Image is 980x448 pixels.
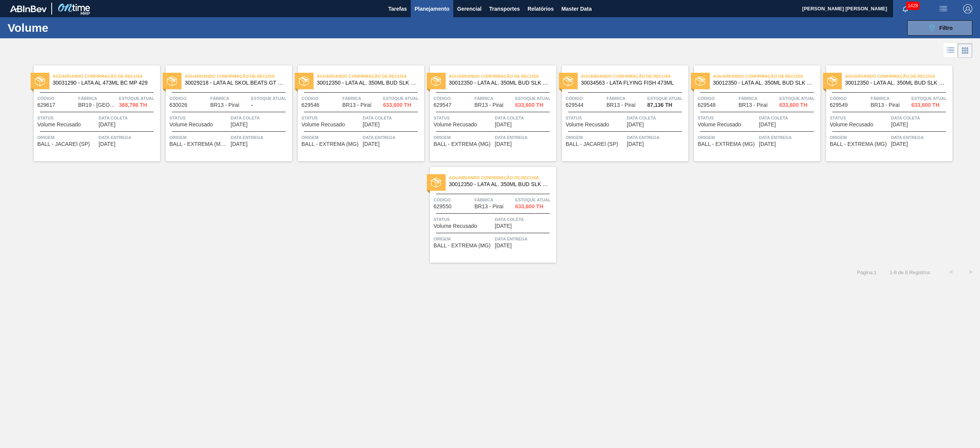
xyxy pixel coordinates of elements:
[434,134,493,141] span: Origem
[845,80,946,86] span: 30012350 - LATA AL. 350ML BUD SLK 429
[827,76,837,86] img: status
[170,95,209,102] span: Código
[251,102,253,108] span: -
[627,141,644,147] span: 26/10/2025
[939,4,948,13] img: userActions
[78,95,117,102] span: Fábrica
[713,80,814,86] span: 30012350 - LATA AL. 350ML BUD SLK 429
[449,80,550,86] span: 30012350 - LATA AL. 350ML BUD SLK 429
[495,114,554,122] span: Data coleta
[495,216,554,223] span: Data coleta
[170,114,229,122] span: Status
[434,102,452,108] span: 629547
[170,141,229,147] span: BALL - EXTREMA (MG) 24
[891,134,951,141] span: Data Entrega
[434,114,493,122] span: Status
[495,134,554,141] span: Data Entrega
[474,204,503,209] span: BR13 - Piraí
[474,102,503,108] span: BR13 - Piraí
[99,141,116,147] span: 13/10/2025
[38,114,97,122] span: Status
[38,95,77,102] span: Código
[759,114,818,122] span: Data coleta
[185,80,286,86] span: 30029218 - LATA AL SKOL BEATS GT TROPICAL 269ML
[431,178,441,188] img: status
[871,102,900,108] span: BR13 - Piraí
[515,196,554,204] span: Estoque atual
[495,223,512,229] span: 27/10/2025
[495,141,512,147] span: 25/10/2025
[388,4,407,13] span: Tarefas
[906,2,920,10] span: 1428
[119,95,158,102] span: Estoque atual
[563,76,573,86] img: status
[363,114,422,122] span: Data coleta
[185,72,292,80] span: Aguardando Confirmação de Recusa
[698,141,755,147] span: BALL - EXTREMA (MG)
[515,204,543,209] span: 633,600 TH
[10,5,47,12] img: TNhmsLtSVTkK8tSr43FrP2fwEKptu5GPRR3wAAAABJRU5ErkJggg==
[759,141,776,147] span: 26/10/2025
[857,270,877,275] span: Página : 1
[53,80,154,86] span: 30031290 - LATA AL 473ML BC MP 429
[363,141,380,147] span: 24/10/2025
[317,80,418,86] span: 30012350 - LATA AL. 350ML BUD SLK 429
[845,72,952,80] span: Aguardando Confirmação de Recusa
[434,223,477,229] span: Volume Recusado
[449,174,556,181] span: Aguardando Confirmação de Recusa
[566,134,625,141] span: Origem
[738,95,777,102] span: Fábrica
[424,65,556,161] a: statusAguardando Confirmação de Recusa30012350 - LATA AL. 350ML BUD SLK 429Código629547FábricaBR1...
[167,76,177,86] img: status
[383,95,422,102] span: Estoque atual
[627,122,644,128] span: 25/10/2025
[893,3,918,14] button: Notificações
[515,102,543,108] span: 633,600 TH
[779,102,807,108] span: 633,600 TH
[942,263,961,282] button: <
[830,95,869,102] span: Código
[302,114,361,122] span: Status
[231,122,248,128] span: 18/10/2025
[627,134,686,141] span: Data Entrega
[434,204,452,209] span: 629550
[830,122,874,128] span: Volume Recusado
[556,65,688,161] a: statusAguardando Confirmação de Recusa30034563 - LATA FLYING FISH 473MLCódigo629544FábricaBR13 - ...
[566,141,618,147] span: BALL - JACAREÍ (SP)
[53,72,160,80] span: Aguardando Confirmação de Recusa
[474,95,513,102] span: Fábrica
[302,95,341,102] span: Código
[78,102,116,108] span: BR19 - Nova Rio
[160,65,292,161] a: statusAguardando Confirmação de Recusa30029218 - LATA AL SKOL BEATS GT TROPICAL 269MLCódigo630026...
[8,23,127,32] h1: Volume
[566,122,609,128] span: Volume Recusado
[688,65,820,161] a: statusAguardando Confirmação de Recusa30012350 - LATA AL. 350ML BUD SLK 429Código629548FábricaBR1...
[830,141,887,147] span: BALL - EXTREMA (MG)
[38,122,81,128] span: Volume Recusado
[119,102,147,108] span: 368,796 TH
[434,122,477,128] span: Volume Recusado
[431,76,441,86] img: status
[302,134,361,141] span: Origem
[713,72,820,80] span: Aguardando Confirmação de Recusa
[342,102,371,108] span: BR13 - Piraí
[495,243,512,249] span: 28/10/2025
[170,122,213,128] span: Volume Recusado
[647,95,686,102] span: Estoque atual
[449,181,550,187] span: 30012350 - LATA AL. 350ML BUD SLK 429
[779,95,818,102] span: Estoque atual
[830,114,889,122] span: Status
[434,141,491,147] span: BALL - EXTREMA (MG)
[231,134,290,141] span: Data Entrega
[170,102,188,108] span: 630026
[434,235,493,243] span: Origem
[566,114,625,122] span: Status
[292,65,424,161] a: statusAguardando Confirmação de Recusa30012350 - LATA AL. 350ML BUD SLK 429Código629546FábricaBR1...
[210,102,239,108] span: BR13 - Piraí
[28,65,160,161] a: statusAguardando Confirmação de Recusa30031290 - LATA AL 473ML BC MP 429Código629617FábricaBR19 -...
[251,95,290,102] span: Estoque atual
[38,102,56,108] span: 629617
[911,102,939,108] span: 633,600 TH
[891,141,908,147] span: 27/10/2025
[759,122,776,128] span: 25/10/2025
